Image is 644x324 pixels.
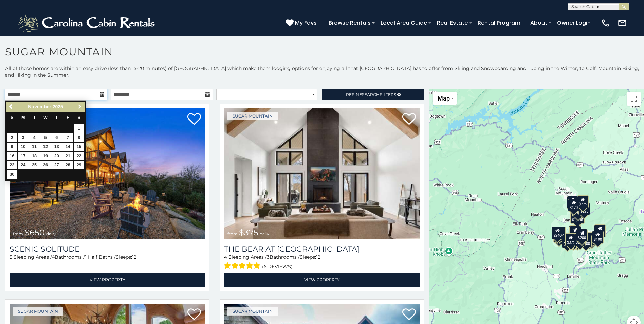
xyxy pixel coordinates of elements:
div: $190 [569,225,581,238]
div: $195 [584,233,595,246]
a: 29 [74,161,84,169]
a: 22 [74,152,84,160]
span: 2025 [53,104,63,109]
a: 1 [74,124,84,133]
a: 12 [40,143,51,151]
div: $125 [578,202,590,215]
a: Scenic Solitude [10,245,205,254]
span: $650 [24,228,45,237]
div: $350 [574,233,585,246]
div: $375 [565,233,577,246]
span: Thursday [55,115,58,120]
a: 4 [29,133,40,142]
a: Sugar Mountain [227,307,278,316]
img: mail-regular-white.png [618,18,627,28]
a: Rental Program [474,17,524,29]
a: 13 [51,143,62,151]
img: phone-regular-white.png [601,18,610,28]
span: Tuesday [33,115,36,120]
div: $650 [561,235,573,248]
a: Add to favorites [402,308,416,322]
span: Friday [67,115,69,120]
span: 1 Half Baths / [85,254,116,260]
a: 25 [29,161,40,169]
a: RefineSearchFilters [322,89,424,100]
a: About [527,17,551,29]
a: 23 [7,161,17,169]
a: Owner Login [554,17,594,29]
div: $155 [594,224,606,237]
a: My Favs [286,19,318,28]
a: 3 [18,133,29,142]
span: from [227,231,238,236]
a: Scenic Solitude from $650 daily [10,108,205,239]
a: 28 [62,161,73,169]
a: View Property [224,273,420,287]
span: 5 [10,254,12,260]
span: Previous [8,104,14,109]
span: Map [438,95,450,102]
a: 20 [51,152,62,160]
div: Sleeping Areas / Bathrooms / Sleeps: [10,254,205,271]
button: Toggle fullscreen view [627,92,641,106]
a: Sugar Mountain [227,112,278,120]
span: Sunday [11,115,13,120]
a: Local Area Guide [377,17,430,29]
a: 17 [18,152,29,160]
a: View Property [10,273,205,287]
span: 4 [52,254,55,260]
a: 27 [51,161,62,169]
a: 15 [74,143,84,151]
div: Sleeping Areas / Bathrooms / Sleeps: [224,254,420,271]
a: Add to favorites [402,112,416,127]
a: Sugar Mountain [13,307,63,316]
a: The Bear At Sugar Mountain from $375 daily [224,108,420,239]
span: $375 [239,228,258,237]
a: Add to favorites [187,308,201,322]
div: $200 [576,229,588,242]
span: 3 [267,254,270,260]
a: Real Estate [434,17,471,29]
img: White-1-2.png [17,13,158,33]
a: 19 [40,152,51,160]
div: $300 [569,226,581,239]
a: 7 [62,133,73,142]
a: 2 [7,133,17,142]
div: $190 [592,231,604,244]
span: daily [260,231,269,236]
div: $225 [577,195,589,208]
span: Search [362,92,380,97]
span: My Favs [295,19,317,27]
span: Saturday [78,115,80,120]
span: 12 [316,254,320,260]
span: Next [77,104,82,109]
img: Scenic Solitude [10,108,205,239]
a: Browse Rentals [325,17,374,29]
span: daily [46,231,56,236]
span: (6 reviews) [262,262,293,271]
img: The Bear At Sugar Mountain [224,108,420,239]
span: Wednesday [43,115,48,120]
a: 16 [7,152,17,160]
a: 9 [7,143,17,151]
h3: The Bear At Sugar Mountain [224,245,420,254]
a: 24 [18,161,29,169]
a: 18 [29,152,40,160]
a: 30 [7,170,17,179]
a: 5 [40,133,51,142]
a: 14 [62,143,73,151]
span: Refine Filters [346,92,396,97]
a: 21 [62,152,73,160]
button: Change map style [433,92,457,105]
a: Add to favorites [187,112,201,127]
a: 26 [40,161,51,169]
span: from [13,231,23,236]
span: November [28,104,51,109]
a: The Bear At [GEOGRAPHIC_DATA] [224,245,420,254]
a: 8 [74,133,84,142]
div: $240 [567,196,578,209]
span: 12 [132,254,136,260]
span: 4 [224,254,227,260]
a: Previous [7,103,16,111]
